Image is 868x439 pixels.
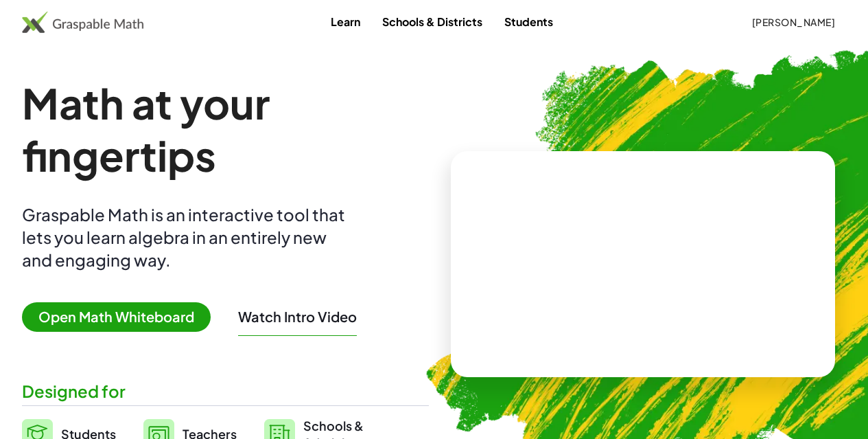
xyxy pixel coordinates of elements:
[740,10,846,34] button: [PERSON_NAME]
[22,203,351,271] div: Graspable Math is an interactive tool that lets you learn algebra in an entirely new and engaging...
[22,311,222,325] a: Open Math Whiteboard
[238,308,357,326] button: Watch Intro Video
[22,302,211,332] span: Open Math Whiteboard
[371,9,493,34] a: Schools & Districts
[320,9,371,34] a: Learn
[22,77,429,181] h1: Math at your fingertips
[22,380,429,403] div: Designed for
[493,9,564,34] a: Students
[540,212,746,315] video: What is this? This is dynamic math notation. Dynamic math notation plays a central role in how Gr...
[751,16,835,28] span: [PERSON_NAME]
